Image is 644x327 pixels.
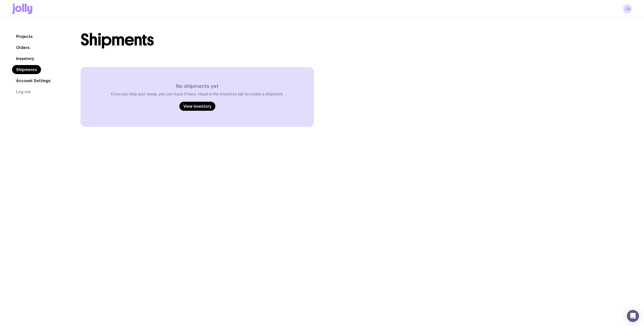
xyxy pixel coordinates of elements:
a: View inventory [179,102,215,111]
h1: Shipments [80,32,154,48]
a: Orders [12,43,34,52]
a: Projects [12,32,37,41]
a: Shipments [12,65,41,74]
p: Once you ship your swag, you can track it here. Head to the Inventory tab to create a shipment. [111,92,284,97]
h3: No shipments yet [111,83,284,89]
a: Inventory [12,54,38,63]
a: JN [623,4,632,13]
button: Log out [12,87,35,96]
div: Open Intercom Messenger [627,310,639,322]
a: Account Settings [12,76,55,85]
